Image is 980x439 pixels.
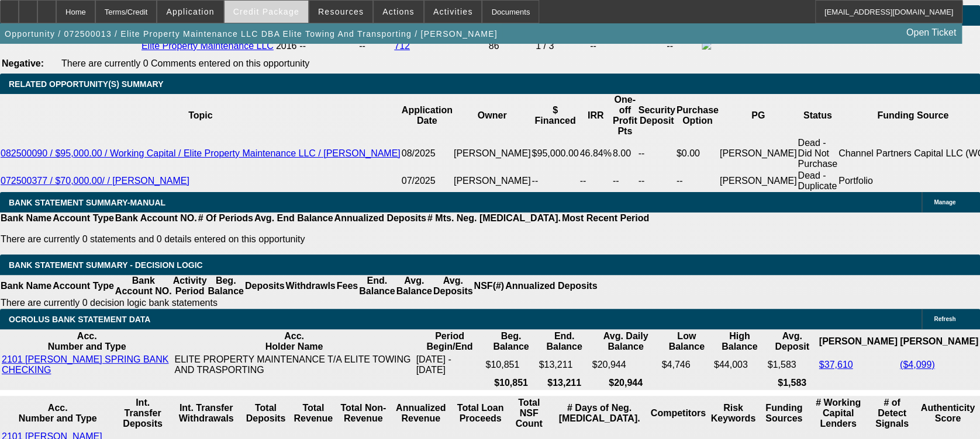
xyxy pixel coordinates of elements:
[531,94,579,137] th: $ Financed
[916,397,979,430] th: Authenticity Score
[713,354,766,376] td: $44,003
[485,354,537,376] td: $10,851
[934,199,955,205] span: Manage
[9,260,203,270] span: Bank Statement Summary - Decision Logic
[550,397,648,430] th: # Days of Neg. [MEDICAL_DATA].
[115,275,172,297] th: Bank Account NO.
[285,275,336,297] th: Withdrawls
[485,377,537,389] th: $10,851
[9,315,150,324] span: OCROLUS BANK STATEMENT DATA
[637,94,675,137] th: Security Deposit
[902,23,961,43] a: Open Ticket
[509,397,548,430] th: Sum of the Total NSF Count and Total Overdraft Fee Count from Ocrolus
[374,1,423,23] button: Actions
[531,137,579,170] td: $95,000.00
[9,79,163,89] span: RELATED OPPORTUNITY(S) SUMMARY
[676,170,719,192] td: --
[1,148,401,158] a: 082500090 / $95,000.00 / Working Capital / Elite Property Maintenance LLC / [PERSON_NAME]
[1,234,649,245] p: There are currently 0 statements and 0 details entered on this opportunity
[650,397,706,430] th: Competitors
[538,330,590,353] th: End. Balance
[390,397,451,430] th: Annualized Revenue
[531,170,579,192] td: --
[708,397,759,430] th: Risk Keywords
[612,170,638,192] td: --
[254,212,334,224] th: Avg. End Balance
[61,58,309,68] span: There are currently 0 Comments entered on this opportunity
[579,94,612,137] th: IRR
[666,40,700,53] td: --
[1,330,172,353] th: Acc. Number and Type
[453,397,508,430] th: Total Loan Proceeds
[637,137,675,170] td: --
[453,94,532,137] th: Owner
[592,330,660,353] th: Avg. Daily Balance
[868,397,915,430] th: # of Detect Signals
[115,397,170,430] th: Int. Transfer Deposits
[2,354,168,375] a: 2101 [PERSON_NAME] SPRING BANK CHECKING
[818,330,898,353] th: [PERSON_NAME]
[198,212,254,224] th: # Of Periods
[309,1,372,23] button: Resources
[485,330,537,353] th: Beg. Balance
[2,58,44,68] b: Negative:
[767,377,817,389] th: $1,583
[899,330,979,353] th: [PERSON_NAME]
[225,1,308,23] button: Credit Package
[172,275,208,297] th: Activity Period
[427,212,561,224] th: # Mts. Neg. [MEDICAL_DATA].
[382,7,415,16] span: Actions
[336,275,358,297] th: Fees
[171,397,241,430] th: Int. Transfer Withdrawals
[425,1,482,23] button: Activities
[115,212,198,224] th: Bank Account NO.
[52,275,115,297] th: Account Type
[174,330,414,353] th: Acc. Holder Name
[9,198,165,207] span: BANK STATEMENT SUMMARY-MANUAL
[358,275,395,297] th: End. Balance
[702,40,711,50] img: facebook-icon.png
[661,330,712,353] th: Low Balance
[676,94,719,137] th: Purchase Option
[433,7,473,16] span: Activities
[592,354,660,376] td: $20,944
[415,330,484,353] th: Period Begin/End
[612,94,638,137] th: One-off Profit Pts
[453,137,532,170] td: [PERSON_NAME]
[433,275,474,297] th: Avg. Deposits
[536,41,588,51] div: 1 / 3
[900,360,935,370] a: ($4,099)
[233,7,299,16] span: Credit Package
[1,397,114,430] th: Acc. Number and Type
[760,397,808,430] th: Funding Sources
[637,170,675,192] td: --
[579,170,612,192] td: --
[244,275,285,297] th: Deposits
[290,397,336,430] th: Total Revenue
[538,377,590,389] th: $13,211
[207,275,244,297] th: Beg. Balance
[415,354,484,376] td: [DATE] - [DATE]
[589,40,665,53] td: --
[453,170,532,192] td: [PERSON_NAME]
[719,137,798,170] td: [PERSON_NAME]
[166,7,214,16] span: Application
[401,94,453,137] th: Application Date
[157,1,223,23] button: Application
[401,170,453,192] td: 07/2025
[661,354,712,376] td: $4,746
[797,94,838,137] th: Status
[934,316,955,322] span: Refresh
[561,212,650,224] th: Most Recent Period
[676,137,719,170] td: $0.00
[318,7,364,16] span: Resources
[243,397,289,430] th: Total Deposits
[579,137,612,170] td: 46.84%
[52,212,115,224] th: Account Type
[489,41,533,51] div: 86
[713,330,766,353] th: High Balance
[797,137,838,170] td: Dead - Did Not Purchase
[719,94,798,137] th: PG
[797,170,838,192] td: Dead - Duplicate
[809,397,867,430] th: # Working Capital Lenders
